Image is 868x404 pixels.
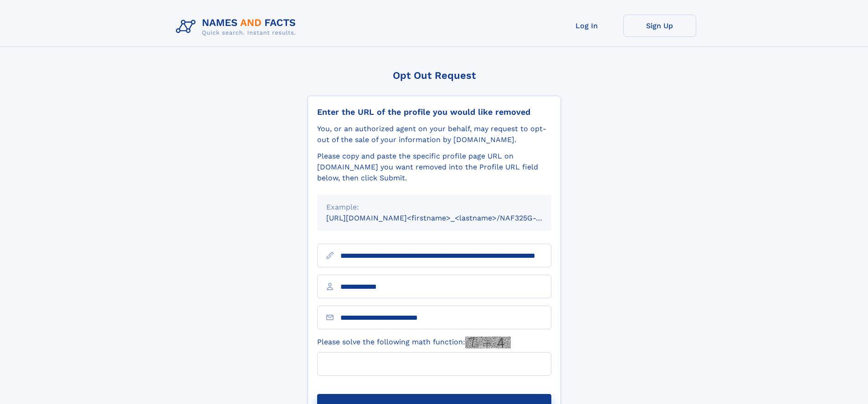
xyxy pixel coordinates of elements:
small: [URL][DOMAIN_NAME]<firstname>_<lastname>/NAF325G-xxxxxxxx [326,214,569,222]
div: Enter the URL of the profile you would like removed [317,107,551,117]
div: Opt Out Request [308,70,561,81]
div: Example: [326,202,542,213]
a: Log In [550,15,623,37]
div: You, or an authorized agent on your behalf, may request to opt-out of the sale of your informatio... [317,123,551,145]
div: Please copy and paste the specific profile page URL on [DOMAIN_NAME] you want removed into the Pr... [317,151,551,184]
img: Logo Names and Facts [172,15,303,39]
label: Please solve the following math function: [317,337,511,348]
a: Sign Up [623,15,696,37]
